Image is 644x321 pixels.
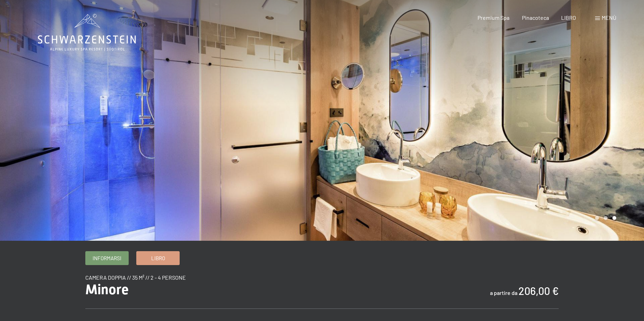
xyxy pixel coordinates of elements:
a: Premium Spa [478,14,509,21]
a: Informarsi [86,252,128,265]
b: 206,00 € [518,285,559,297]
a: Libro [137,252,179,265]
span: Libro [151,255,165,262]
span: Menù [602,14,616,21]
span: Informarsi [93,255,121,262]
a: Pinacoteca [522,14,549,21]
span: Minore [85,281,129,298]
span: a partire da [490,289,517,296]
a: LIBRO [561,14,576,21]
span: Camera doppia // 35 m² // 2 - 4 persone [85,274,186,281]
